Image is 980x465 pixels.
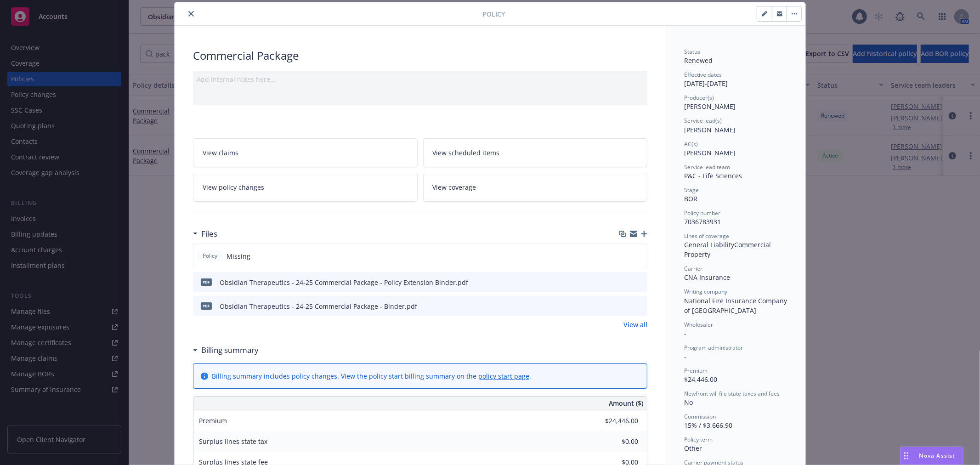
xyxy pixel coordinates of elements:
span: View scheduled items [433,148,500,158]
span: View claims [203,148,238,158]
span: CNA Insurance [684,273,730,282]
span: - [684,352,686,361]
span: Premium [199,416,227,425]
span: Effective dates [684,71,722,79]
a: policy start page [478,372,529,380]
span: Commercial Property [684,240,773,259]
button: preview file [635,278,644,287]
div: Billing summary [193,344,259,356]
div: Drag to move [901,447,912,465]
span: Newfront will file state taxes and fees [684,390,780,397]
div: Add internal notes here... [197,74,644,84]
span: Surplus lines state tax [199,437,267,446]
a: View coverage [423,173,648,202]
span: BOR [684,194,697,203]
div: Billing summary includes policy changes. View the policy start billing summary on the . [212,371,531,381]
span: Wholesaler [684,321,713,329]
a: View policy changes [193,173,418,202]
span: Other [684,444,702,453]
span: Program administrator [684,344,743,352]
input: 0.00 [584,435,644,448]
span: Service lead team [684,163,730,171]
span: National Fire Insurance Company of [GEOGRAPHIC_DATA] [684,296,789,315]
span: Lines of coverage [684,232,729,240]
div: Commercial Package [193,48,647,63]
span: Policy [201,252,219,260]
button: preview file [635,301,644,311]
span: View coverage [433,182,476,192]
div: Obsidian Therapeutics - 24-25 Commercial Package - Binder.pdf [220,301,417,311]
span: P&C - Life Sciences [684,171,742,180]
button: download file [621,301,628,311]
a: View scheduled items [423,138,648,167]
input: 0.00 [584,414,644,428]
h3: Files [201,228,217,240]
button: Nova Assist [900,447,963,465]
span: Stage [684,186,699,194]
span: No [684,398,693,407]
span: Amount ($) [609,398,643,408]
span: Missing [227,251,250,261]
span: [PERSON_NAME] [684,148,736,157]
span: Producer(s) [684,94,714,102]
span: pdf [201,278,212,285]
span: Policy [482,9,505,19]
span: Renewed [684,56,713,65]
a: View all [623,320,647,329]
span: Status [684,48,700,56]
span: General Liability [684,240,734,249]
button: close [186,8,197,19]
button: download file [621,278,628,287]
span: 15% / $3,666.90 [684,421,732,430]
span: [PERSON_NAME] [684,125,736,134]
span: Policy number [684,209,720,217]
span: Nova Assist [919,452,956,459]
div: [DATE] - [DATE] [684,71,787,88]
span: $24,446.00 [684,375,717,384]
span: AC(s) [684,140,698,148]
span: Policy term [684,436,713,443]
span: View policy changes [203,182,264,192]
div: Obsidian Therapeutics - 24-25 Commercial Package - Policy Extension Binder.pdf [220,278,468,287]
span: Writing company [684,288,727,295]
span: - [684,329,686,338]
span: Carrier [684,265,702,272]
span: 7036783931 [684,217,721,226]
div: Files [193,228,217,240]
span: pdf [201,302,212,309]
span: Service lead(s) [684,117,722,125]
span: Premium [684,367,708,374]
span: [PERSON_NAME] [684,102,736,111]
h3: Billing summary [201,344,259,356]
a: View claims [193,138,418,167]
span: Commission [684,413,716,420]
